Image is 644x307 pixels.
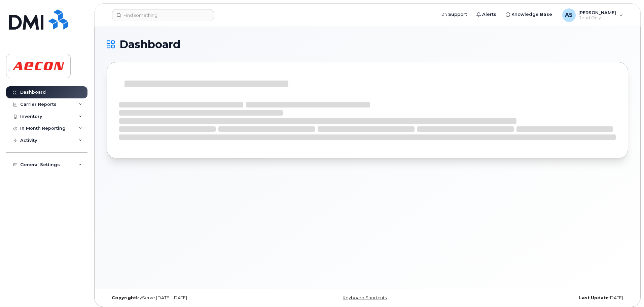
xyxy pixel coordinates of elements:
div: [DATE] [454,295,628,301]
strong: Copyright [112,295,136,300]
div: MyServe [DATE]–[DATE] [107,295,281,301]
span: Dashboard [119,39,180,50]
a: Keyboard Shortcuts [343,295,387,300]
strong: Last Update [579,295,609,300]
